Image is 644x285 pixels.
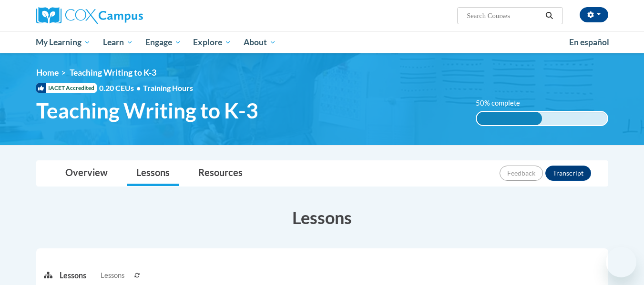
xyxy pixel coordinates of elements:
span: My Learning [36,37,91,48]
div: 50% complete [477,112,542,125]
span: 0.20 CEUs [99,83,143,93]
span: • [136,83,141,92]
span: Learn [103,37,133,48]
a: Home [36,68,59,78]
span: En español [569,37,609,47]
input: Search Courses [466,10,542,21]
span: Engage [145,37,181,48]
span: Lessons [101,270,124,281]
button: Transcript [545,166,591,181]
h3: Lessons [36,206,608,229]
span: Training Hours [143,83,193,92]
span: Explore [193,37,231,48]
button: Feedback [500,166,543,181]
div: Main menu [22,31,623,53]
button: Account Settings [580,7,608,22]
span: IACET Accredited [36,83,97,93]
img: Cox Campus [36,7,143,24]
span: About [244,37,276,48]
a: Lessons [127,161,179,186]
span: Teaching Writing to K-3 [36,98,258,123]
a: Engage [139,31,187,53]
a: Resources [189,161,252,186]
a: Learn [97,31,139,53]
a: En español [563,32,615,52]
iframe: Button to launch messaging window [606,247,636,277]
a: About [237,31,282,53]
a: Cox Campus [36,7,217,24]
button: Search [542,10,556,21]
label: 50% complete [476,98,531,108]
p: Lessons [60,270,86,281]
a: My Learning [30,31,97,53]
a: Explore [187,31,237,53]
span: Teaching Writing to K-3 [70,68,156,78]
a: Overview [56,161,117,186]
